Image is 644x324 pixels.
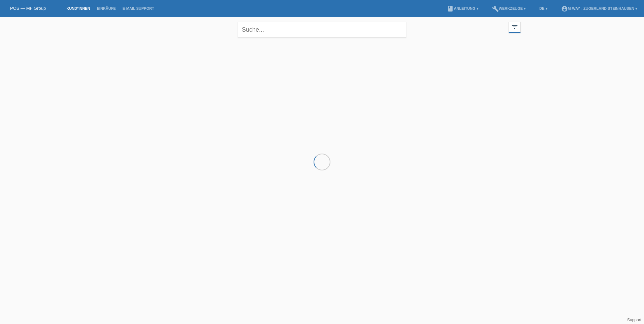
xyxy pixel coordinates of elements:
a: account_circlem-way - Zugerland Steinhausen ▾ [558,6,641,10]
a: E-Mail Support [119,6,158,10]
i: filter_list [511,23,518,31]
a: Support [627,318,641,322]
i: account_circle [561,5,568,12]
a: POS — MF Group [10,6,46,11]
i: build [492,5,499,12]
i: book [447,5,454,12]
a: buildWerkzeuge ▾ [489,6,529,10]
a: DE ▾ [536,6,551,10]
a: bookAnleitung ▾ [444,6,482,10]
input: Suche... [238,22,406,38]
a: Einkäufe [93,6,119,10]
a: Kund*innen [63,6,93,10]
